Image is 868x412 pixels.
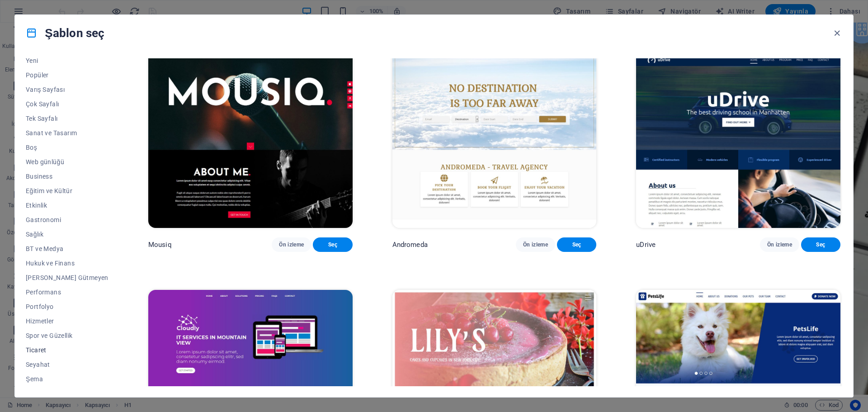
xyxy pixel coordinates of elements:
button: Ticaret [26,343,108,357]
button: Seç [557,237,596,252]
span: [PERSON_NAME] Gütmeyen [26,274,108,281]
button: Seç [801,237,840,252]
span: Ticaret [26,346,108,354]
button: [PERSON_NAME] Gütmeyen [26,270,108,285]
img: Andromeda [392,40,597,228]
span: Hizmetler [26,317,108,325]
button: Spor ve Güzellik [26,328,108,343]
span: Eğitim ve Kültür [26,187,108,194]
button: Business [26,169,108,184]
button: Performans [26,285,108,299]
button: Varış Sayfası [26,82,108,97]
span: Çok Sayfalı [26,100,108,108]
p: Andromeda [392,240,428,249]
button: Popüler [26,68,108,82]
button: Seyahat [26,357,108,372]
span: Ön izleme [767,241,792,248]
span: Spor ve Güzellik [26,332,108,339]
span: Etkinlik [26,202,108,209]
span: Popüler [26,71,108,79]
button: Hukuk ve Finans [26,256,108,270]
span: Tek Sayfalı [26,115,108,122]
span: Yeni [26,57,108,64]
button: Etkinlik [26,198,108,213]
span: Boş [26,144,108,151]
button: Tek Sayfalı [26,111,108,126]
span: Sanat ve Tasarım [26,129,108,137]
span: Varış Sayfası [26,86,108,93]
span: Seç [808,241,833,248]
button: Ön izleme [760,237,799,252]
button: Seç [313,237,352,252]
span: Portfolyo [26,303,108,310]
span: Web günlüğü [26,158,108,166]
button: Çok Sayfalı [26,97,108,111]
button: Şema [26,372,108,386]
span: Seç [564,241,589,248]
span: Business [26,173,108,180]
button: Ön izleme [516,237,555,252]
img: uDrive [636,40,840,228]
button: Yeni [26,53,108,68]
button: Boş [26,140,108,155]
span: BT ve Medya [26,245,108,252]
button: Web günlüğü [26,155,108,169]
button: Gastronomi [26,213,108,227]
img: Mousiq [148,40,353,228]
button: Sanat ve Tasarım [26,126,108,140]
button: Ön izleme [272,237,311,252]
button: Portfolyo [26,299,108,314]
button: Sağlık [26,227,108,242]
h4: Şablon seç [26,26,104,40]
span: Gastronomi [26,216,108,223]
span: Seç [320,241,345,248]
span: Hukuk ve Finans [26,260,108,267]
p: Mousiq [148,240,172,249]
button: Hizmetler [26,314,108,328]
button: BT ve Medya [26,242,108,256]
p: uDrive [636,240,656,249]
span: Performans [26,289,108,296]
span: Şema [26,375,108,383]
span: Sağlık [26,231,108,238]
span: Ön izleme [523,241,548,248]
button: Eğitim ve Kültür [26,184,108,198]
span: Ön izleme [279,241,304,248]
span: Seyahat [26,361,108,368]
